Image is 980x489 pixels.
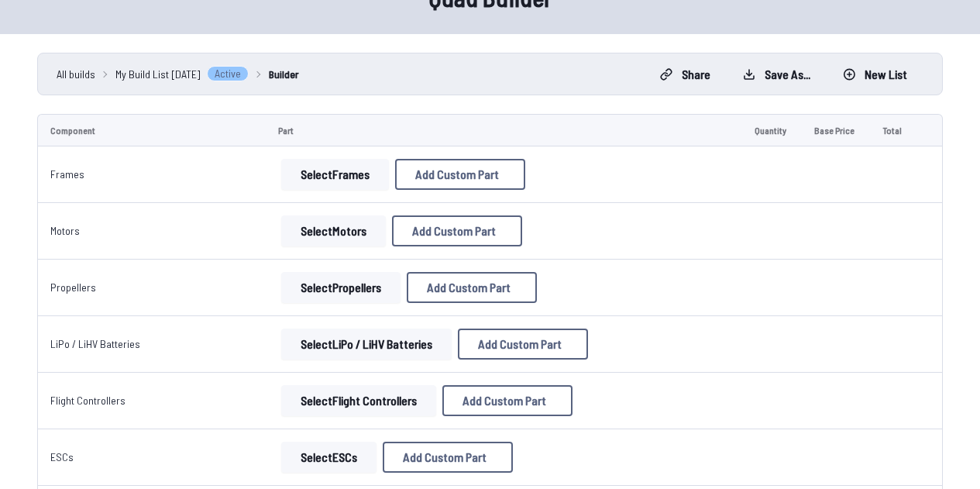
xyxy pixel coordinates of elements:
[50,281,96,294] a: Propellers
[870,114,916,146] td: Total
[115,66,249,82] a: My Build List [DATE]Active
[50,224,80,237] a: Motors
[412,225,496,237] span: Add Custom Part
[37,114,266,146] td: Component
[462,394,546,407] span: Add Custom Part
[415,168,499,181] span: Add Custom Part
[458,329,588,360] button: Add Custom Part
[269,66,299,82] a: Builder
[281,385,436,416] button: SelectFlight Controllers
[407,272,537,303] button: Add Custom Part
[403,451,487,463] span: Add Custom Part
[281,442,377,473] button: SelectESCs
[57,66,95,82] a: All builds
[742,114,801,146] td: Quantity
[278,442,380,473] a: SelectESCs
[478,338,562,350] span: Add Custom Part
[278,385,439,416] a: SelectFlight Controllers
[281,329,452,360] button: SelectLiPo / LiHV Batteries
[50,167,84,181] a: Frames
[647,62,724,87] button: Share
[730,62,824,87] button: Save as...
[278,272,404,303] a: SelectPropellers
[427,281,511,294] span: Add Custom Part
[115,66,201,82] span: My Build List [DATE]
[50,337,140,350] a: LiPo / LiHV Batteries
[830,62,920,87] button: New List
[281,159,389,190] button: SelectFrames
[442,385,573,416] button: Add Custom Part
[207,66,249,81] span: Active
[383,442,513,473] button: Add Custom Part
[278,329,455,360] a: SelectLiPo / LiHV Batteries
[266,114,742,146] td: Part
[802,114,870,146] td: Base Price
[50,394,126,407] a: Flight Controllers
[281,215,386,246] button: SelectMotors
[392,215,522,246] button: Add Custom Part
[50,450,74,463] a: ESCs
[278,159,392,190] a: SelectFrames
[395,159,525,190] button: Add Custom Part
[278,215,389,246] a: SelectMotors
[281,272,401,303] button: SelectPropellers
